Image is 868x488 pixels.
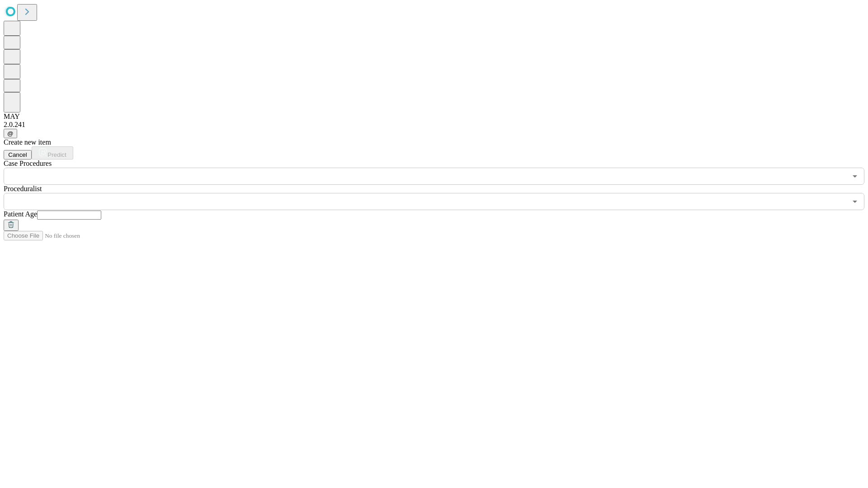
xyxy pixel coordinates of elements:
[4,160,52,167] span: Scheduled Procedure
[4,129,17,138] button: @
[8,151,27,158] span: Cancel
[849,195,861,208] button: Open
[4,150,32,160] button: Cancel
[4,185,42,192] span: Proceduralist
[7,130,14,137] span: @
[849,170,861,183] button: Open
[4,210,37,218] span: Patient Age
[47,151,66,158] span: Predict
[4,121,864,129] div: 2.0.241
[32,146,73,160] button: Predict
[4,138,51,146] span: Create new item
[4,113,864,121] div: MAY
